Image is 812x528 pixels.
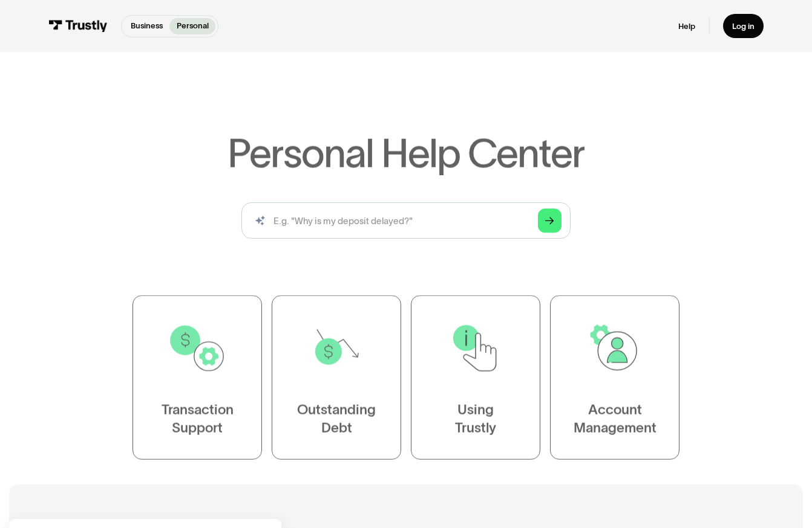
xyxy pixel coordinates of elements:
div: Using Trustly [455,400,496,436]
img: Trustly Logo [48,20,108,33]
a: Personal [169,18,215,34]
a: Business [124,18,170,34]
a: Help [678,21,695,31]
div: Account Management [574,400,656,436]
form: Search [241,202,571,239]
p: Business [131,20,163,32]
a: UsingTrustly [411,295,540,460]
input: search [241,202,571,239]
h1: Personal Help Center [228,134,584,173]
div: Transaction Support [161,400,233,436]
div: Log in [732,21,755,31]
a: Log in [723,14,764,38]
a: AccountManagement [550,295,679,460]
div: Outstanding Debt [297,400,376,436]
p: Personal [177,20,209,32]
a: OutstandingDebt [272,295,401,460]
a: TransactionSupport [133,295,262,460]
